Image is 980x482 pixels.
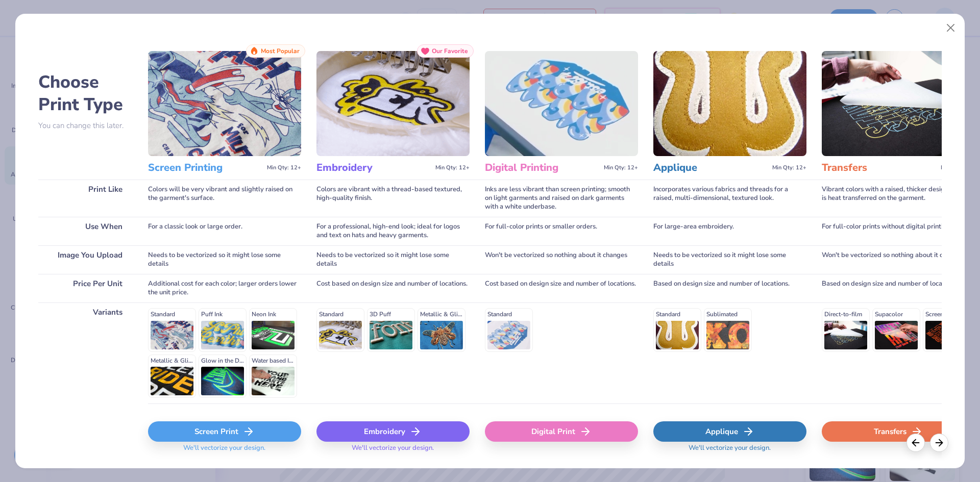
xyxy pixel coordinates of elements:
div: Based on design size and number of locations. [822,274,975,302]
div: Needs to be vectorized so it might lose some details [316,245,470,274]
span: Min Qty: 12+ [435,164,470,171]
div: Cost based on design size and number of locations. [485,274,638,302]
div: For a professional, high-end look; ideal for logos and text on hats and heavy garments. [316,217,470,245]
span: We'll vectorize your design. [684,444,775,459]
div: For a classic look or large order. [148,217,301,245]
div: Digital Print [485,421,638,442]
span: Min Qty: 12+ [267,164,301,171]
div: Image You Upload [38,245,133,274]
div: Transfers [822,421,975,442]
div: Cost based on design size and number of locations. [316,274,470,302]
div: For full-color prints without digital printing. [822,217,975,245]
span: Min Qty: 12+ [941,164,975,171]
span: Min Qty: 12+ [772,164,806,171]
span: We'll vectorize your design. [348,444,438,459]
h3: Screen Printing [148,161,263,174]
img: Digital Printing [485,51,638,156]
div: Embroidery [316,421,470,442]
img: Embroidery [316,51,470,156]
h3: Digital Printing [485,161,600,174]
div: Price Per Unit [38,274,133,302]
p: You can change this later. [38,121,133,130]
div: Colors are vibrant with a thread-based textured, high-quality finish. [316,180,470,217]
div: Vibrant colors with a raised, thicker design since it is heat transferred on the garment. [822,180,975,217]
div: Needs to be vectorized so it might lose some details [653,245,806,274]
img: Applique [653,51,806,156]
img: Screen Printing [148,51,301,156]
div: Colors will be very vibrant and slightly raised on the garment's surface. [148,180,301,217]
div: Incorporates various fabrics and threads for a raised, multi-dimensional, textured look. [653,180,806,217]
div: Use When [38,217,133,245]
div: Won't be vectorized so nothing about it changes [822,245,975,274]
div: Based on design size and number of locations. [653,274,806,302]
div: Applique [653,421,806,442]
span: Min Qty: 12+ [604,164,638,171]
button: Close [941,18,961,38]
div: Print Like [38,180,133,217]
span: Our Favorite [432,47,468,55]
div: Won't be vectorized so nothing about it changes [485,245,638,274]
img: Transfers [822,51,975,156]
div: For full-color prints or smaller orders. [485,217,638,245]
h3: Transfers [822,161,937,174]
span: Most Popular [261,47,300,55]
div: Additional cost for each color; larger orders lower the unit price. [148,274,301,302]
h2: Choose Print Type [38,71,133,116]
div: Needs to be vectorized so it might lose some details [148,245,301,274]
div: Inks are less vibrant than screen printing; smooth on light garments and raised on dark garments ... [485,180,638,217]
span: We'll vectorize your design. [179,444,269,459]
h3: Applique [653,161,768,174]
div: For large-area embroidery. [653,217,806,245]
div: Variants [38,302,133,403]
div: Screen Print [148,421,301,442]
h3: Embroidery [316,161,431,174]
